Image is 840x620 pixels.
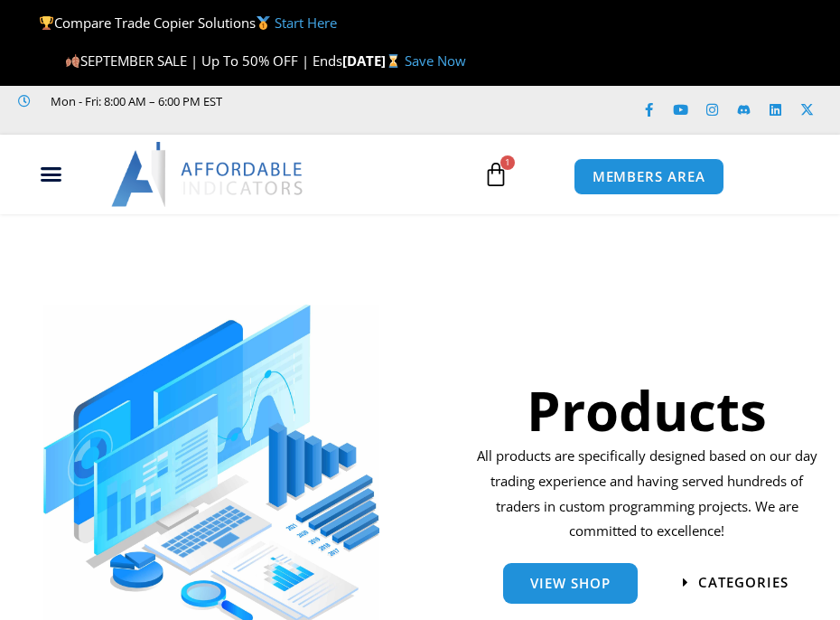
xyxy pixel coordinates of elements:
[111,142,305,207] img: LogoAI | Affordable Indicators – NinjaTrader
[46,90,222,112] span: Mon - Fri: 8:00 AM – 6:00 PM EST
[342,52,405,70] strong: [DATE]
[387,54,400,68] img: ⌛
[698,576,789,589] span: categories
[593,170,705,183] span: MEMBERS AREA
[683,576,789,589] a: categories
[40,16,53,30] img: 🏆
[257,16,270,30] img: 🥇
[468,372,826,448] h1: Products
[18,112,289,130] iframe: Customer reviews powered by Trustpilot
[456,148,536,201] a: 1
[530,577,611,590] span: View Shop
[500,155,515,170] span: 1
[405,52,466,70] a: Save Now
[275,14,337,32] a: Start Here
[503,563,638,604] a: View Shop
[65,52,342,70] span: SEPTEMBER SALE | Up To 50% OFF | Ends
[66,54,79,68] img: 🍂
[574,158,724,195] a: MEMBERS AREA
[9,157,92,192] div: Menu Toggle
[468,444,826,544] p: All products are specifically designed based on our day trading experience and having served hund...
[39,14,337,32] span: Compare Trade Copier Solutions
